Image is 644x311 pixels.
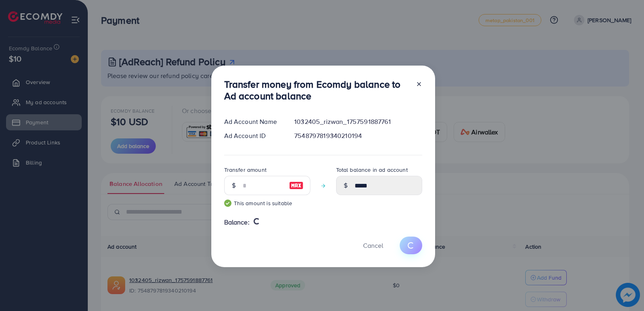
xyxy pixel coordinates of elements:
small: This amount is suitable [224,199,310,207]
label: Total balance in ad account [336,166,408,174]
span: Balance: [224,218,250,227]
label: Transfer amount [224,166,266,174]
div: 1032405_rizwan_1757591887761 [288,117,428,126]
div: Ad Account ID [218,131,288,140]
img: guide [224,200,231,207]
h3: Transfer money from Ecomdy balance to Ad account balance [224,78,409,102]
img: image [289,181,303,190]
button: Cancel [353,237,393,254]
div: Ad Account Name [218,117,288,126]
div: 7548797819340210194 [288,131,428,140]
span: Cancel [363,241,383,250]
